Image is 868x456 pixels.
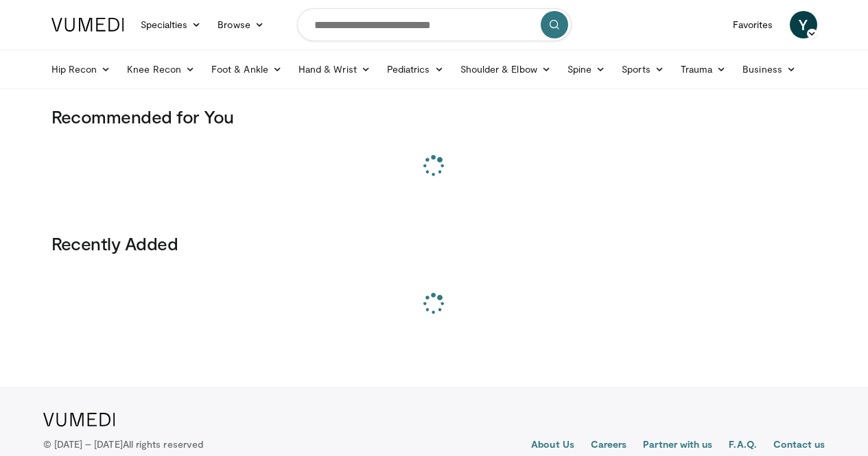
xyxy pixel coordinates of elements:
a: Knee Recon [119,56,203,83]
a: About Us [531,437,574,454]
input: Search topics, interventions [297,8,572,41]
img: VuMedi Logo [43,413,115,427]
a: Hip Recon [43,56,119,83]
a: Y [790,11,817,38]
a: Careers [591,437,627,454]
a: Business [734,56,804,83]
a: Trauma [672,56,735,83]
span: All rights reserved [123,438,203,450]
p: © [DATE] – [DATE] [43,437,204,451]
img: VuMedi Logo [51,18,124,32]
a: Shoulder & Elbow [452,56,559,83]
h3: Recommended for You [51,106,817,128]
a: Spine [559,56,613,83]
a: Pediatrics [379,56,452,83]
a: Specialties [132,11,210,38]
a: F.A.Q. [729,437,756,454]
a: Favorites [725,11,782,38]
a: Contact us [773,437,825,454]
a: Foot & Ankle [203,56,290,83]
a: Sports [613,56,672,83]
h3: Recently Added [51,232,817,254]
a: Hand & Wrist [290,56,379,83]
a: Partner with us [643,437,712,454]
a: Browse [209,11,272,38]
